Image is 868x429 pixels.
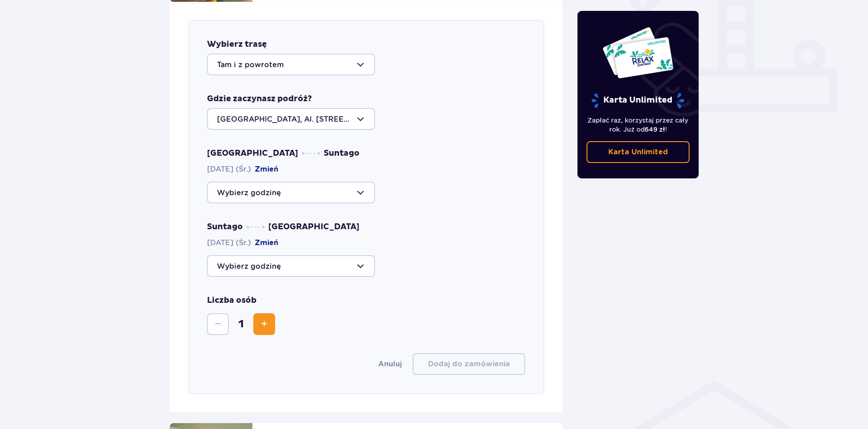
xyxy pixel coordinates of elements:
span: [DATE] (Śr.) [207,238,278,248]
button: Zwiększ [253,313,275,335]
button: Zmniejsz [207,313,229,335]
span: [DATE] (Śr.) [207,164,278,174]
button: Dodaj do zamówienia [413,353,525,375]
p: Gdzie zaczynasz podróż? [207,94,312,104]
p: Karta Unlimited [591,93,685,108]
span: 649 zł [645,126,665,133]
button: Zmień [255,164,278,174]
img: dots [247,226,265,228]
p: Zapłać raz, korzystaj przez cały rok. Już od ! [587,116,690,134]
p: Dodaj do zamówienia [428,359,510,369]
span: Suntago [207,222,243,232]
img: Dwie karty całoroczne do Suntago z napisem 'UNLIMITED RELAX', na białym tle z tropikalnymi liśćmi... [602,26,674,79]
span: [GEOGRAPHIC_DATA] [268,222,360,232]
button: Zmień [255,238,278,248]
span: Suntago [324,148,360,159]
a: Karta Unlimited [587,141,690,163]
p: Liczba osób [207,295,256,306]
img: dots [302,152,320,155]
span: [GEOGRAPHIC_DATA] [207,148,298,159]
span: 1 [231,317,252,331]
button: Anuluj [378,359,402,369]
p: Karta Unlimited [608,147,668,157]
p: Wybierz trasę [207,39,267,50]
